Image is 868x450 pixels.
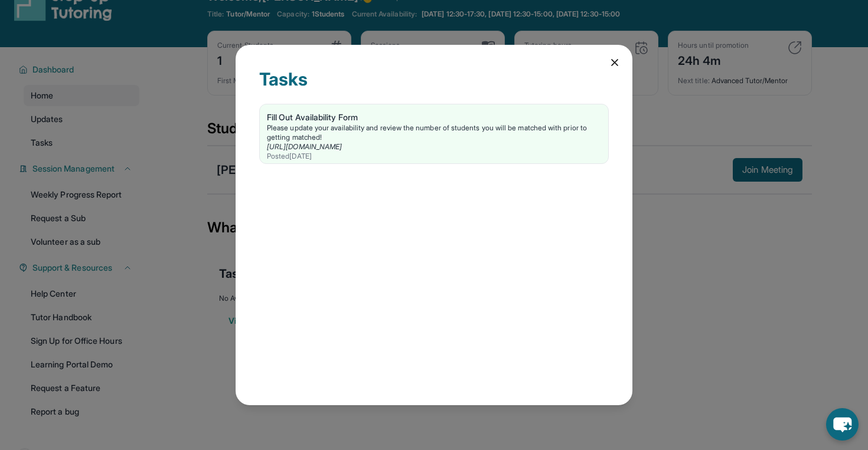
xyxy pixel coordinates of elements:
[826,408,859,441] button: chat-button
[267,111,601,123] div: Fill Out Availability Form
[267,123,601,142] div: Please update your availability and review the number of students you will be matched with prior ...
[267,152,601,161] div: Posted [DATE]
[260,104,608,163] a: Fill Out Availability FormPlease update your availability and review the number of students you w...
[259,68,609,104] div: Tasks
[267,142,342,151] a: [URL][DOMAIN_NAME]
